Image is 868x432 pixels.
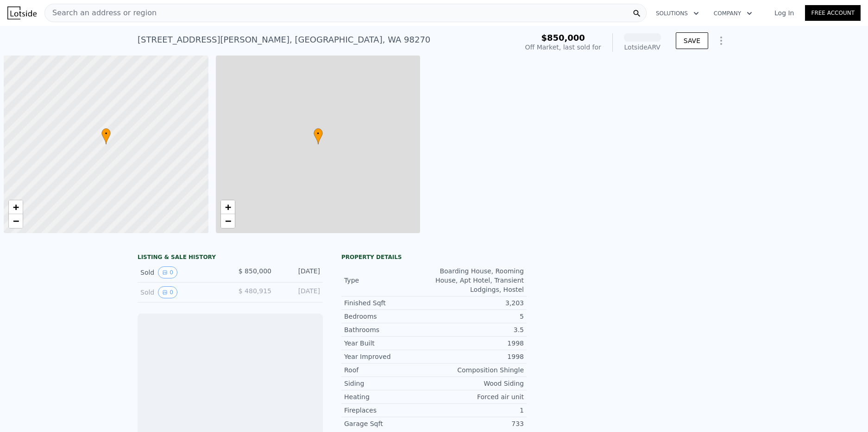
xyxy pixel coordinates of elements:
[341,253,527,261] div: Property details
[158,286,177,298] button: View historical data
[541,33,585,43] span: $850,000
[45,7,157,19] span: Search an address or region
[344,352,434,361] div: Year Improved
[13,215,19,227] span: −
[344,312,434,321] div: Bedrooms
[344,392,434,401] div: Heating
[434,325,524,334] div: 3.5
[434,406,524,415] div: 1
[314,130,323,138] span: •
[434,352,524,361] div: 1998
[140,286,223,298] div: Sold
[648,5,706,22] button: Solutions
[221,214,235,228] a: Zoom out
[225,201,231,213] span: +
[706,5,760,22] button: Company
[712,31,730,50] button: Show Options
[239,267,271,275] span: $ 850,000
[434,339,524,348] div: 1998
[158,266,177,278] button: View historical data
[763,8,805,18] a: Log In
[344,406,434,415] div: Fireplaces
[9,200,23,214] a: Zoom in
[434,379,524,388] div: Wood Siding
[525,43,601,52] div: Off Market, last sold for
[138,253,323,263] div: LISTING & SALE HISTORY
[344,339,434,348] div: Year Built
[805,5,861,21] a: Free Account
[13,201,19,213] span: +
[344,325,434,334] div: Bathrooms
[434,365,524,375] div: Composition Shingle
[279,286,320,298] div: [DATE]
[101,130,111,138] span: •
[434,266,524,294] div: Boarding House, Rooming House, Apt Hotel, Transient Lodgings, Hostel
[434,312,524,321] div: 5
[434,419,524,428] div: 733
[434,392,524,401] div: Forced air unit
[344,276,434,285] div: Type
[7,6,37,19] img: Lotside
[225,215,231,227] span: −
[314,128,323,144] div: •
[221,200,235,214] a: Zoom in
[140,266,223,278] div: Sold
[344,298,434,308] div: Finished Sqft
[624,43,661,52] div: Lotside ARV
[434,298,524,308] div: 3,203
[101,128,111,144] div: •
[239,287,271,295] span: $ 480,915
[138,33,430,46] div: [STREET_ADDRESS][PERSON_NAME] , [GEOGRAPHIC_DATA] , WA 98270
[9,214,23,228] a: Zoom out
[344,419,434,428] div: Garage Sqft
[676,32,708,49] button: SAVE
[344,365,434,375] div: Roof
[344,379,434,388] div: Siding
[279,266,320,278] div: [DATE]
